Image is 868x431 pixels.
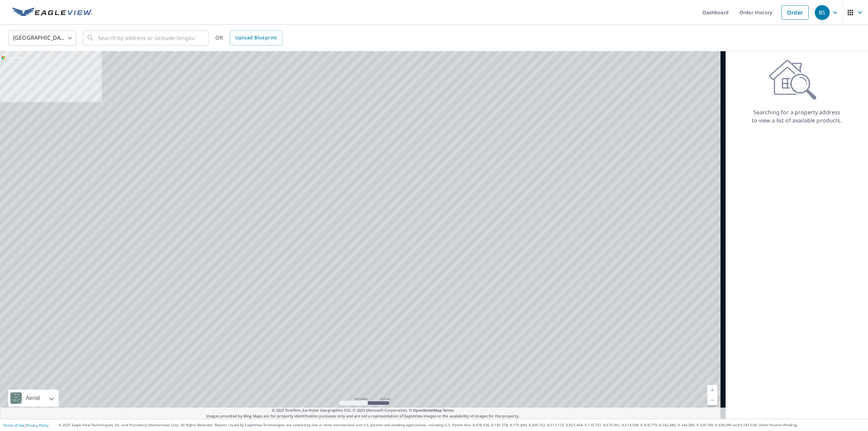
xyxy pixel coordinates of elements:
[8,390,59,407] div: Aerial
[3,423,48,427] p: |
[26,423,48,428] a: Privacy Policy
[707,385,717,395] a: Current Level 5, Zoom In
[215,31,282,45] div: OR
[272,408,454,413] span: © 2025 TomTom, Earthstar Geographics SIO, © 2025 Microsoft Corporation, ©
[3,423,24,428] a: Terms of Use
[59,423,865,428] p: © 2025 Eagle View Technologies, Inc. and Pictometry International Corp. All Rights Reserved. Repo...
[8,28,76,47] div: [GEOGRAPHIC_DATA]
[751,108,842,124] p: Searching for a property address to view a list of available products.
[815,5,830,20] div: BS
[707,395,717,405] a: Current Level 5, Zoom Out
[413,408,441,413] a: OpenStreetMap
[443,408,454,413] a: Terms
[230,31,282,45] a: Upload Blueprint
[235,34,277,42] span: Upload Blueprint
[24,390,42,407] div: Aerial
[781,5,809,20] a: Order
[12,7,92,18] img: EV Logo
[98,28,195,47] input: Search by address or latitude-longitude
